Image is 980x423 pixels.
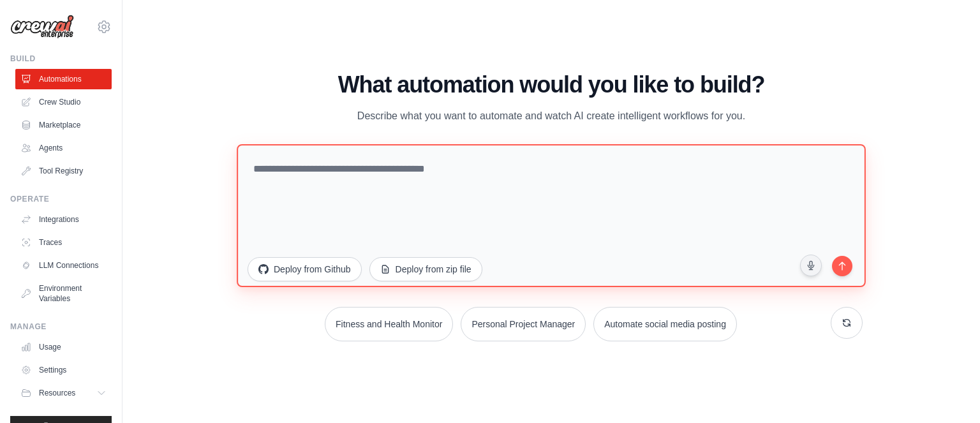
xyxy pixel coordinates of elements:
div: Operate [10,194,112,204]
img: Logo [10,15,74,39]
button: Automate social media posting [593,307,737,341]
button: Personal Project Manager [461,307,586,341]
button: Deploy from zip file [369,257,482,281]
div: Manage [10,322,112,332]
a: Tool Registry [15,161,112,181]
button: Fitness and Health Monitor [325,307,453,341]
a: Marketplace [15,115,112,135]
a: Traces [15,232,112,253]
h1: What automation would you like to build? [240,72,863,98]
div: Build [10,54,112,64]
button: Deploy from Github [248,257,362,281]
p: Describe what you want to automate and watch AI create intelligent workflows for you. [337,108,766,124]
button: Resources [15,383,112,403]
a: Integrations [15,209,112,230]
a: Environment Variables [15,278,112,309]
a: Automations [15,69,112,89]
a: LLM Connections [15,255,112,276]
a: Usage [15,337,112,357]
a: Settings [15,360,112,380]
span: Resources [39,388,75,398]
a: Agents [15,138,112,158]
a: Crew Studio [15,92,112,112]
